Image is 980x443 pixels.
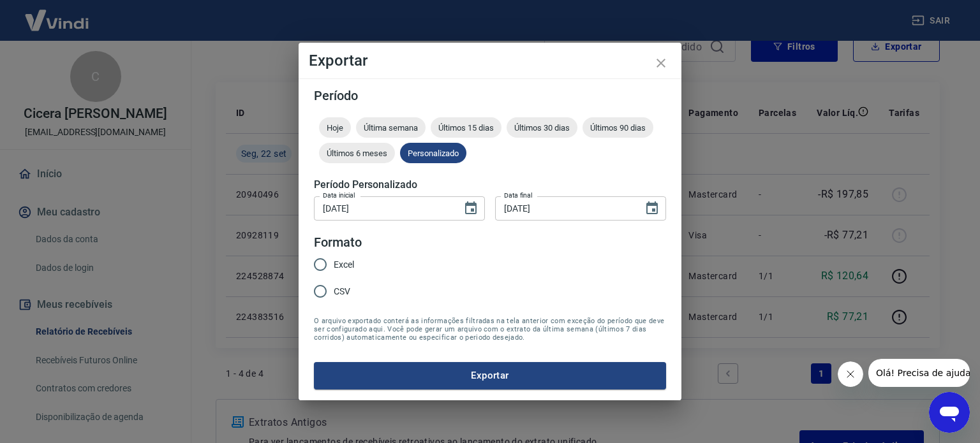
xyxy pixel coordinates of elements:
span: Última semana [356,123,426,133]
div: Últimos 30 dias [507,117,577,138]
div: Última semana [356,117,426,138]
button: close [646,48,676,78]
input: DD/MM/YYYY [314,196,453,220]
span: Últimos 30 dias [507,123,577,133]
iframe: Botão para abrir a janela de mensagens [929,392,970,433]
span: Olá! Precisa de ajuda? [8,9,107,19]
button: Exportar [314,362,666,389]
label: Data inicial [323,191,355,200]
div: Últimos 6 meses [319,143,395,163]
span: Últimos 6 meses [319,149,395,158]
h4: Exportar [309,53,671,68]
button: Choose date, selected date is 22 de set de 2025 [458,196,484,221]
button: Choose date, selected date is 22 de set de 2025 [639,196,665,221]
label: Data final [504,191,533,200]
legend: Formato [314,233,362,252]
div: Personalizado [400,143,466,163]
div: Últimos 15 dias [431,117,501,138]
span: Excel [334,258,354,272]
input: DD/MM/YYYY [495,196,634,220]
span: CSV [334,285,350,298]
iframe: Mensagem da empresa [868,359,970,387]
h5: Período [314,89,666,102]
span: Personalizado [400,149,466,158]
h5: Período Personalizado [314,178,666,191]
span: Últimos 90 dias [583,123,653,133]
div: Hoje [319,117,351,138]
span: O arquivo exportado conterá as informações filtradas na tela anterior com exceção do período que ... [314,317,666,342]
span: Hoje [319,123,351,133]
div: Últimos 90 dias [583,117,653,138]
iframe: Fechar mensagem [838,361,863,387]
span: Últimos 15 dias [431,123,501,133]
